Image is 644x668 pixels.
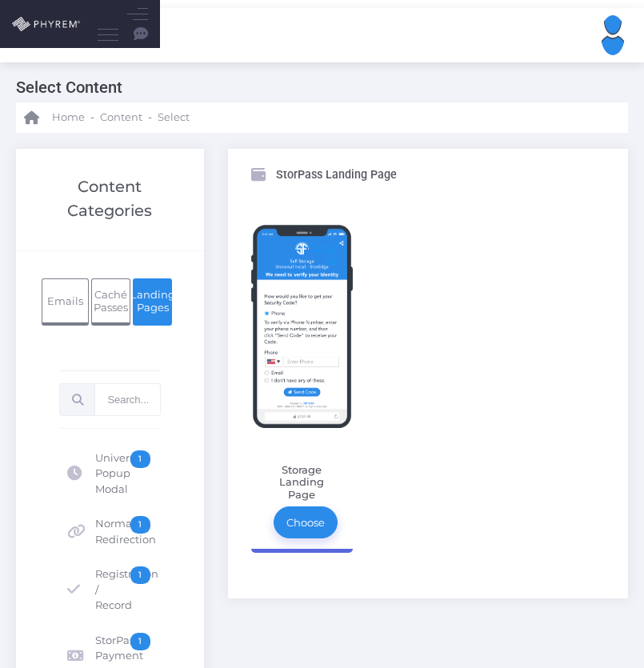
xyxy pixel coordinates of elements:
h6: Storage Landing Page [274,464,330,502]
a: Registration / Record 1 [59,557,162,623]
input: Search... [94,383,161,415]
span: Landing Pages [130,288,175,314]
a: Universal Popup Modal 1 [59,441,162,507]
span: Home [52,110,85,126]
span: Normal Redirection [95,516,131,547]
a: Content [100,102,142,133]
li: - [88,110,97,126]
span: 1 [130,450,150,468]
span: 1 [130,516,150,534]
a: Home [24,102,85,133]
span: 1 [130,633,150,650]
a: Choose [274,506,338,538]
span: Caché Passes [94,288,128,314]
span: Emails [47,294,83,307]
li: - [146,110,154,126]
div: Content Categories [39,175,182,222]
a: Select [158,102,190,133]
span: Select [158,110,190,126]
a: Normal Redirection 1 [59,506,162,557]
span: Registration / Record [95,566,131,614]
span: Universal Popup Modal [95,450,131,498]
span: 1 [130,566,150,584]
h3: Select Content [16,72,616,102]
span: Content [100,110,142,126]
h3: StorPass Landing Page [276,168,397,182]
